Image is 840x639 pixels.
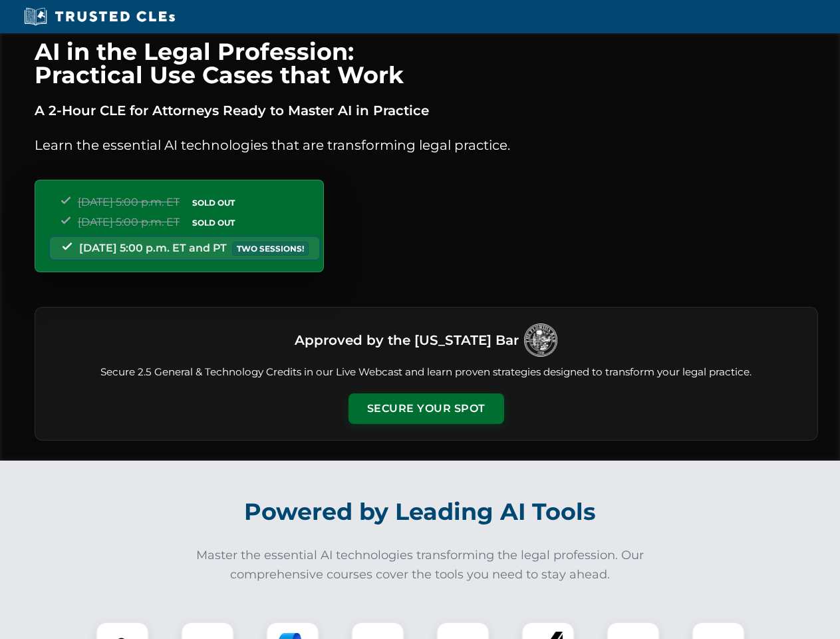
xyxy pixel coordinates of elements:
span: SOLD OUT [188,196,239,210]
p: Learn the essential AI technologies that are transforming legal practice. [35,134,818,156]
p: Master the essential AI technologies transforming the legal profession. Our comprehensive courses... [188,546,653,584]
h3: Approved by the [US_STATE] Bar [295,328,519,352]
span: SOLD OUT [188,216,239,230]
button: Secure Your Spot [349,393,504,424]
p: Secure 2.5 General & Technology Credits in our Live Webcast and learn proven strategies designed ... [51,365,801,380]
span: [DATE] 5:00 p.m. ET [78,216,180,228]
img: Logo [524,323,557,357]
p: A 2-Hour CLE for Attorneys Ready to Master AI in Practice [35,100,818,121]
img: Trusted CLEs [20,7,179,27]
span: [DATE] 5:00 p.m. ET [78,196,180,208]
h2: Powered by Leading AI Tools [52,489,789,535]
h1: AI in the Legal Profession: Practical Use Cases that Work [35,40,818,87]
